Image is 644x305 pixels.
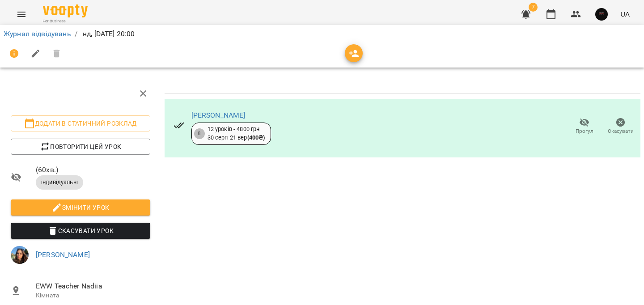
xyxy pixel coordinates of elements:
span: EWW Teacher Nadiia [36,281,150,292]
p: нд, [DATE] 20:00 [81,29,135,39]
p: Кімната [36,291,150,300]
span: Скасувати Урок [18,225,143,236]
img: 11d839d777b43516e4e2c1a6df0945d0.jpeg [11,246,29,264]
button: Скасувати Урок [11,223,150,239]
img: Voopty Logo [43,4,88,17]
span: Додати в статичний розклад [18,118,143,129]
button: Повторити цей урок [11,139,150,155]
div: 8 [194,128,205,139]
a: Журнал відвідувань [4,30,71,38]
span: Повторити цей урок [18,141,143,152]
span: For Business [43,18,88,24]
button: UA [617,6,633,22]
button: Додати в статичний розклад [11,115,150,131]
a: [PERSON_NAME] [191,111,246,119]
span: ( 60 хв. ) [36,165,150,175]
span: 7 [529,3,538,12]
button: Змінити урок [11,199,150,216]
div: 12 уроків - 4800 грн 30 серп - 21 вер [208,125,265,142]
span: індивідуальні [36,178,83,186]
span: Змінити урок [18,202,143,213]
span: Прогул [576,127,593,135]
span: Скасувати [608,127,634,135]
nav: breadcrumb [4,29,640,39]
img: 5eed76f7bd5af536b626cea829a37ad3.jpg [595,8,608,21]
span: UA [620,9,630,19]
button: Прогул [566,114,602,139]
b: ( 400 ₴ ) [247,134,265,141]
button: Скасувати [602,114,639,139]
li: / [75,29,77,39]
a: [PERSON_NAME] [36,250,90,259]
button: Menu [11,4,32,25]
